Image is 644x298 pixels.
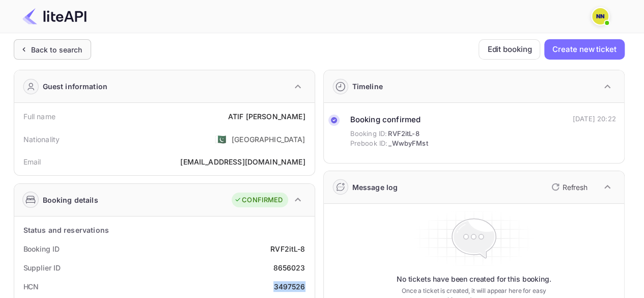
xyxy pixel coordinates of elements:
div: Timeline [352,81,383,92]
div: Booking confirmed [350,114,428,126]
img: LiteAPI Logo [22,8,87,24]
div: Nationality [23,134,60,145]
button: Create new ticket [544,39,624,60]
button: Edit booking [479,39,540,60]
div: ATIF [PERSON_NAME] [228,111,305,122]
div: Message log [352,182,398,193]
button: Refresh [545,179,592,195]
p: No tickets have been created for this booking. [397,274,551,284]
p: Refresh [563,182,587,193]
span: Prebook ID: [350,139,388,149]
span: RVF2itL-8 [388,129,419,139]
div: Guest information [43,81,108,92]
div: Email [23,156,41,167]
div: [DATE] 20:22 [573,114,616,124]
div: [EMAIL_ADDRESS][DOMAIN_NAME] [180,156,305,167]
div: Status and reservations [23,225,109,235]
div: 8656023 [273,262,305,273]
span: Booking ID: [350,129,387,139]
div: RVF2itL-8 [270,243,305,254]
div: [GEOGRAPHIC_DATA] [232,134,305,145]
div: HCN [23,281,39,292]
img: N/A N/A [592,8,608,24]
div: CONFIRMED [234,195,283,205]
div: Supplier ID [23,262,61,273]
span: _WwbyFMst [388,139,428,149]
div: Booking ID [23,243,60,254]
span: United States [215,130,227,148]
div: Booking details [43,195,98,205]
div: Full name [23,111,55,122]
div: Back to search [31,44,82,55]
div: 3497526 [273,281,305,292]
